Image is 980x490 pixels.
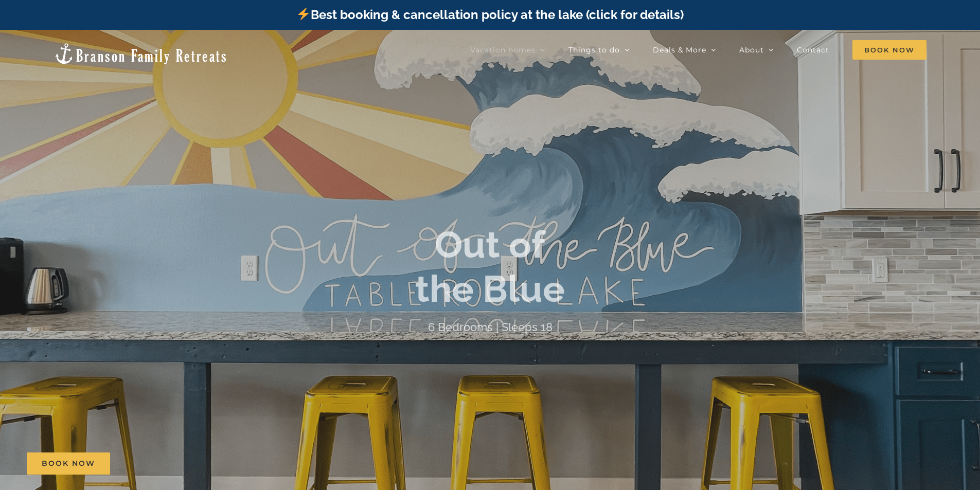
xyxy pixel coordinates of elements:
[297,8,310,20] img: ⚡️
[797,40,829,60] a: Contact
[27,452,110,475] a: Book Now
[739,46,764,53] span: About
[653,46,706,53] span: Deals & More
[797,46,829,53] span: Contact
[653,40,716,60] a: Deals & More
[470,46,536,53] span: Vacation homes
[470,40,545,60] a: Vacation homes
[42,459,95,468] span: Book Now
[568,40,630,60] a: Things to do
[739,40,774,60] a: About
[852,40,926,60] span: Book Now
[296,7,683,22] a: Best booking & cancellation policy at the lake (click for details)
[568,46,620,53] span: Things to do
[428,320,553,334] h4: 6 Bedrooms | Sleeps 18
[415,222,565,310] b: Out of the Blue
[54,42,228,65] img: Branson Family Retreats Logo
[470,40,926,60] nav: Main Menu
